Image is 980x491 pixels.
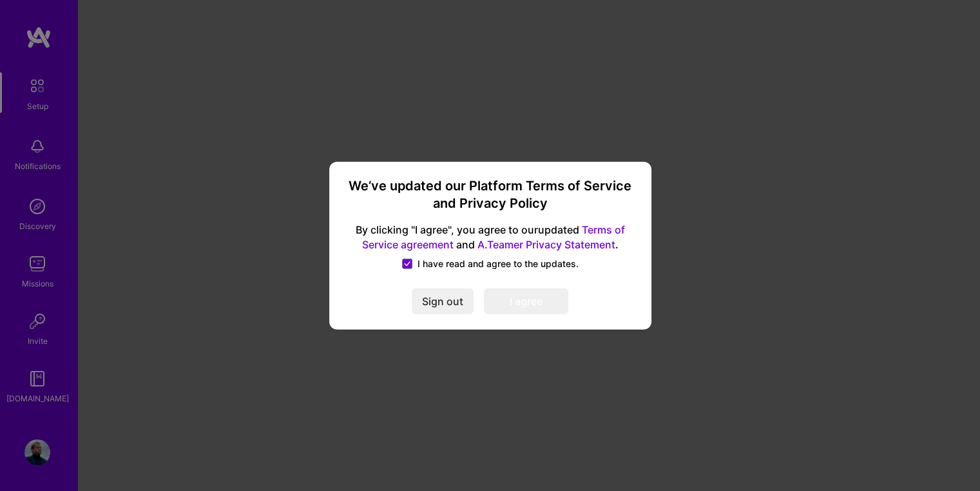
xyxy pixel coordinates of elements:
[477,238,615,251] a: A.Teamer Privacy Statement
[362,223,625,251] a: Terms of Service agreement
[345,177,636,212] h3: We’ve updated our Platform Terms of Service and Privacy Policy
[484,288,568,314] button: I agree
[412,288,474,314] button: Sign out
[345,223,636,252] span: By clicking "I agree", you agree to our updated and .
[418,257,579,270] span: I have read and agree to the updates.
